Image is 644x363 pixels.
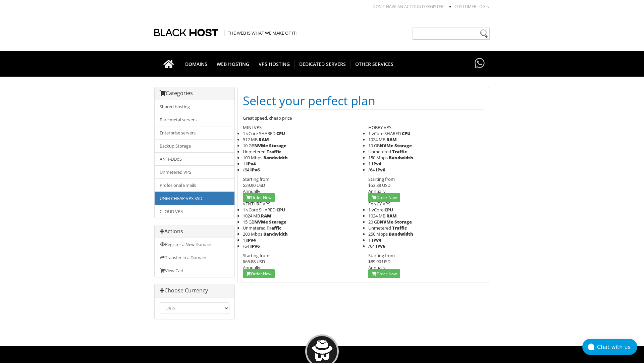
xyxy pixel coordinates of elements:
[243,237,245,243] span: 1
[368,243,375,249] span: /64
[160,288,229,294] h3: Choose Currency
[155,205,234,218] a: CLOUD VPS
[368,252,484,271] div: Starting from Annually
[351,51,398,77] a: OTHER SERVICES
[254,143,268,149] b: NVMe
[155,192,234,205] a: UNM CHEAP VPS SSD
[376,167,385,173] b: IPv6
[372,161,381,167] b: IPv4
[473,51,486,76] a: Have questions?
[160,90,229,96] h3: Categories
[276,130,285,136] b: CPU
[368,219,393,225] span: 20 GB
[380,219,393,225] b: NVMe
[157,51,181,77] a: Go to homepage
[368,201,390,207] span: FANCY VPS
[368,237,371,243] span: 1
[243,213,260,219] span: 1024 MB
[368,269,400,278] a: Order Now
[155,251,234,264] a: Transfer in a Domain
[243,258,265,265] span: $65.88 USD
[267,149,281,155] b: Traffic
[243,201,270,207] span: VENTURE VPS
[243,143,268,149] span: 10 GB
[243,155,262,161] span: 100 Mbps
[180,51,212,77] a: DOMAINS
[389,231,413,237] b: Bandwidth
[368,225,391,231] span: Unmetered
[392,225,407,231] b: Traffic
[269,219,286,225] b: Storage
[368,182,390,188] span: $53.88 USD
[372,237,381,243] b: IPv4
[243,176,358,194] div: Starting from Annually
[243,167,249,173] span: /64
[454,4,489,9] a: Customer Login
[243,269,275,278] a: Order Now
[243,243,249,249] span: /64
[243,115,484,121] p: Great speed, cheap price
[368,231,388,237] span: 250 Mbps
[180,59,212,69] span: DOMAINS
[250,243,260,249] b: IPv6
[413,28,490,40] input: Need help?
[267,225,281,231] b: Traffic
[394,219,412,225] b: Storage
[269,143,286,149] b: Storage
[224,30,297,36] span: The Web is what we make of it!
[243,207,275,213] span: 1 vCore SHARED
[368,124,391,130] span: HOBBY VPS
[351,59,398,69] span: OTHER SERVICES
[386,213,397,219] b: RAM
[368,258,390,265] span: $89.90 USD
[243,252,358,271] div: Starting from Annually
[155,152,234,166] a: ANTI-DDoS
[368,149,391,155] span: Unmetered
[212,51,254,77] a: WEB HOSTING
[212,59,254,69] span: WEB HOSTING
[368,167,375,173] span: /64
[368,130,401,136] span: 1 vCore SHARED
[243,231,262,237] span: 200 Mbps
[263,155,288,161] b: Bandwidth
[368,207,383,213] span: 1 vCore
[160,229,229,235] h3: Actions
[384,207,393,213] b: CPU
[312,340,333,361] img: BlackHOST mascont, Blacky.
[155,165,234,179] a: Unmetered VPS
[392,149,407,155] b: Traffic
[368,143,393,149] span: 10 GB
[155,100,234,113] a: Shared hosting
[243,124,262,130] span: MINI VPS
[259,136,269,143] b: RAM
[254,219,268,225] b: NVMe
[263,231,288,237] b: Bandwidth
[243,136,258,143] span: 512 MB
[582,339,637,355] button: Chat with us
[243,161,245,167] span: 1
[368,176,484,194] div: Starting from Annually
[243,92,484,110] h1: Select your perfect plan
[254,51,295,77] a: VPS HOSTING
[155,264,234,277] a: View Cart
[243,219,268,225] span: 15 GB
[243,182,265,188] span: $29.90 USD
[155,178,234,192] a: Profesional Emails
[368,213,385,219] span: 1024 MB
[386,136,397,143] b: RAM
[243,193,275,202] a: Order Now
[368,136,385,143] span: 1024 MB
[243,130,275,136] span: 1 vCore SHARED
[294,51,351,77] a: DEDICATED SERVERS
[254,59,295,69] span: VPS HOSTING
[243,149,266,155] span: Unmetered
[250,167,260,173] b: IPv6
[155,238,234,251] a: Register a New Domain
[389,155,413,161] b: Bandwidth
[597,344,637,350] div: Chat with us
[425,4,443,9] a: REGISTER
[402,130,411,136] b: CPU
[246,237,256,243] b: IPv4
[155,113,234,126] a: Bare metal servers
